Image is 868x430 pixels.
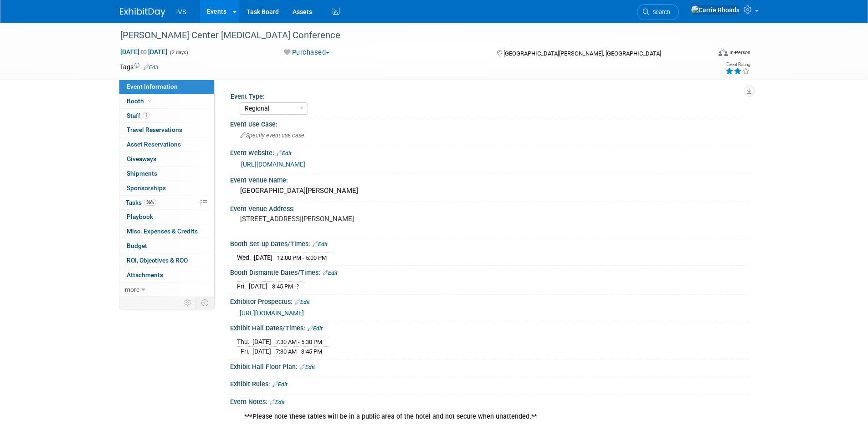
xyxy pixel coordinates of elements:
[127,271,163,278] span: Attachments
[295,299,310,305] a: Edit
[725,62,750,67] div: Event Rating
[119,210,214,224] a: Playbook
[237,184,742,198] div: [GEOGRAPHIC_DATA][PERSON_NAME]
[252,347,271,356] td: [DATE]
[230,295,749,307] div: Exhibitor Prospectus:
[254,253,272,262] td: [DATE]
[637,4,679,20] a: Search
[249,281,267,291] td: [DATE]
[117,27,697,44] div: [PERSON_NAME] Center [MEDICAL_DATA] Conference
[180,297,196,309] td: Personalize Event Tab Strip
[230,117,749,129] div: Event Use Case:
[127,170,157,177] span: Shipments
[503,50,661,57] span: [GEOGRAPHIC_DATA][PERSON_NAME], [GEOGRAPHIC_DATA]
[230,377,749,389] div: Exhibit Rules:
[127,126,182,133] span: Travel Reservations
[148,98,153,103] i: Booth reservation complete
[240,132,304,139] span: Specify event use case
[276,348,322,355] span: 7:30 AM - 3:45 PM
[119,239,214,253] a: Budget
[252,337,271,347] td: [DATE]
[231,90,745,101] div: Event Type:
[119,196,214,210] a: Tasks36%
[127,97,154,105] span: Booth
[127,112,149,119] span: Staff
[120,48,168,56] span: [DATE] [DATE]
[169,50,188,56] span: (2 days)
[237,253,254,262] td: Wed.
[230,360,749,372] div: Exhibit Hall Floor Plan:
[277,150,292,157] a: Edit
[240,309,304,317] a: [URL][DOMAIN_NAME]
[277,254,327,261] span: 12:00 PM - 5:00 PM
[119,181,214,195] a: Sponsorships
[143,112,149,119] span: 1
[281,48,333,57] button: Purchased
[270,399,285,405] a: Edit
[296,283,299,290] span: ?
[127,242,147,249] span: Budget
[300,364,315,370] a: Edit
[276,339,322,345] span: 7:30 AM - 5:30 PM
[144,64,159,71] a: Edit
[230,395,749,407] div: Event Notes:
[125,286,139,293] span: more
[230,321,749,333] div: Exhibit Hall Dates/Times:
[230,266,749,278] div: Booth Dismantle Dates/Times:
[127,257,188,264] span: ROI, Objectives & ROO
[308,325,323,332] a: Edit
[119,137,214,152] a: Asset Reservations
[195,297,214,309] td: Toggle Event Tabs
[119,152,214,166] a: Giveaways
[119,224,214,238] a: Misc. Expenses & Credits
[230,173,749,185] div: Event Venue Name:
[241,161,305,168] a: [URL][DOMAIN_NAME]
[119,80,214,94] a: Event Information
[127,184,166,192] span: Sponsorships
[120,62,159,71] td: Tags
[127,155,156,162] span: Giveaways
[323,270,338,276] a: Edit
[127,228,198,235] span: Misc. Expenses & Credits
[120,8,165,17] img: ExhibitDay
[119,123,214,137] a: Travel Reservations
[237,347,252,356] td: Fri.
[719,49,728,56] img: Format-Inperson.png
[126,199,156,206] span: Tasks
[272,283,299,290] span: 3:45 PM -
[237,281,249,291] td: Fri.
[649,9,670,15] span: Search
[272,381,288,388] a: Edit
[127,141,181,148] span: Asset Reservations
[230,237,749,249] div: Booth Set-up Dates/Times:
[119,268,214,282] a: Attachments
[244,413,537,420] b: ***Please note these tables will be in a public area of the hotel and not secure when unattended.**
[119,283,214,297] a: more
[691,5,740,15] img: Carrie Rhoads
[230,202,749,213] div: Event Venue Address:
[657,47,751,61] div: Event Format
[729,49,750,56] div: In-Person
[230,146,749,158] div: Event Website:
[127,83,178,90] span: Event Information
[119,167,214,181] a: Shipments
[119,94,214,108] a: Booth
[237,337,252,347] td: Thu.
[176,8,187,15] span: IVS
[127,213,153,220] span: Playbook
[144,199,156,206] span: 36%
[313,241,328,248] a: Edit
[119,109,214,123] a: Staff1
[139,48,148,56] span: to
[240,215,436,223] pre: [STREET_ADDRESS][PERSON_NAME]
[119,253,214,268] a: ROI, Objectives & ROO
